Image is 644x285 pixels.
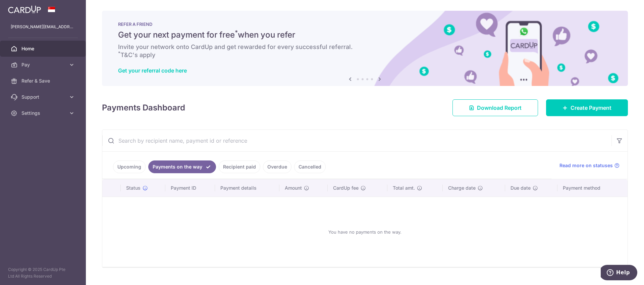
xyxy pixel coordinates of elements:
[601,265,637,282] iframe: Opens a widget where you can find more information
[21,94,66,100] span: Support
[165,179,215,197] th: Payment ID
[511,185,531,191] span: Due date
[102,130,611,151] input: Search by recipient name, payment id or reference
[21,61,66,68] span: Pay
[448,185,476,191] span: Charge date
[118,21,612,27] p: REFER A FRIEND
[118,43,612,59] h6: Invite your network onto CardUp and get rewarded for every successful referral. T&C's apply
[559,162,620,169] a: Read more on statuses
[148,160,216,173] a: Payments on the way
[215,179,279,197] th: Payment details
[113,160,146,173] a: Upcoming
[285,185,302,191] span: Amount
[393,185,415,191] span: Total amt.
[102,102,185,114] h4: Payments Dashboard
[102,11,628,86] img: RAF banner
[219,160,260,173] a: Recipient paid
[557,179,628,197] th: Payment method
[546,99,628,116] a: Create Payment
[11,23,75,30] p: [PERSON_NAME][EMAIL_ADDRESS][DOMAIN_NAME]
[294,160,326,173] a: Cancelled
[110,202,620,262] div: You have no payments on the way.
[126,185,141,191] span: Status
[559,162,613,169] span: Read more on statuses
[571,104,611,112] span: Create Payment
[8,5,41,13] img: CardUp
[118,30,612,40] h5: Get your next payment for free when you refer
[452,99,538,116] a: Download Report
[21,78,66,84] span: Refer & Save
[21,45,66,52] span: Home
[21,110,66,116] span: Settings
[477,104,522,112] span: Download Report
[333,185,359,191] span: CardUp fee
[118,67,187,74] a: Get your referral code here
[263,160,291,173] a: Overdue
